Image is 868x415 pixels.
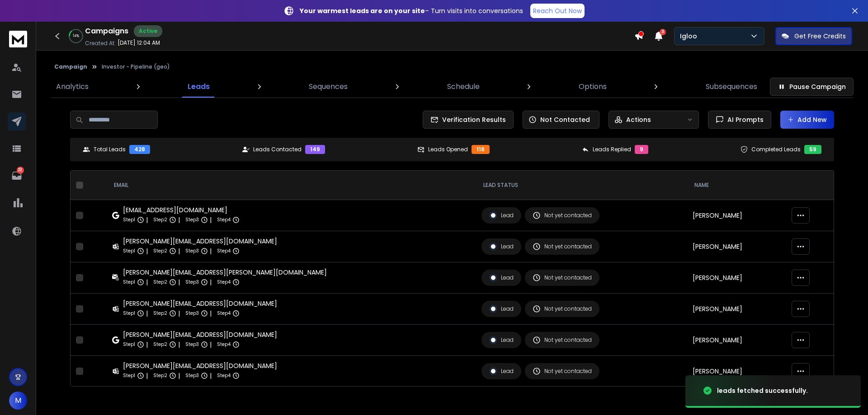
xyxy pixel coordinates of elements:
p: | [210,340,212,349]
p: Step 3 [185,278,199,287]
p: 23 [17,167,24,174]
p: Leads Replied [593,146,631,153]
span: AI Prompts [724,115,764,124]
p: Step 1 [123,371,135,380]
p: Step 1 [123,340,135,349]
p: | [178,340,180,349]
a: Reach Out Now [530,4,585,18]
p: | [210,309,212,318]
div: 428 [129,145,150,154]
p: | [210,371,212,380]
p: Step 2 [153,247,167,256]
a: Leads [182,76,215,98]
img: logo [9,31,27,47]
div: Not yet contacted [533,305,592,313]
p: Step 2 [153,371,167,380]
p: Step 4 [217,215,231,224]
div: Lead [489,336,514,344]
a: Analytics [51,76,94,98]
span: 3 [660,29,666,35]
p: Step 4 [217,247,231,256]
p: | [178,215,180,224]
p: [DATE] 12:04 AM [118,39,160,47]
div: 59 [804,145,821,154]
div: Lead [489,211,514,219]
div: leads fetched successfully. [717,386,808,395]
div: Lead [489,367,514,375]
p: Completed Leads [751,146,801,153]
p: Leads [188,81,210,92]
button: Campaign [54,63,87,70]
p: Investor - Pipeline (geo) [102,63,170,70]
p: Step 3 [185,340,199,349]
p: | [210,247,212,256]
p: | [210,278,212,287]
p: Step 2 [153,309,167,318]
p: Step 4 [217,309,231,318]
p: Step 3 [185,309,199,318]
a: Subsequences [700,76,763,98]
div: [PERSON_NAME][EMAIL_ADDRESS][DOMAIN_NAME] [123,237,277,246]
th: NAME [687,171,786,200]
div: Not yet contacted [533,367,592,375]
strong: Your warmest leads are on your site [300,6,425,15]
p: Step 2 [153,340,167,349]
a: 23 [8,167,26,185]
p: | [146,215,148,224]
td: [PERSON_NAME] [687,325,786,356]
p: Get Free Credits [794,32,846,41]
p: Step 3 [185,215,199,224]
div: Not yet contacted [533,211,592,219]
div: Not yet contacted [533,274,592,282]
p: Reach Out Now [533,6,582,15]
th: LEAD STATUS [476,171,687,200]
p: – Turn visits into conversations [300,6,523,15]
p: Step 3 [185,371,199,380]
p: Analytics [56,81,89,92]
p: Created At: [85,40,116,47]
p: Schedule [447,81,480,92]
td: [PERSON_NAME] [687,262,786,294]
span: Verification Results [439,115,506,124]
div: 9 [635,145,648,154]
p: Igloo [680,32,701,41]
p: Subsequences [706,81,757,92]
div: Lead [489,242,514,251]
p: Sequences [309,81,348,92]
td: [PERSON_NAME] [687,356,786,387]
p: Step 4 [217,278,231,287]
p: Step 4 [217,340,231,349]
p: Step 2 [153,278,167,287]
div: 149 [305,145,325,154]
button: M [9,392,27,410]
div: [PERSON_NAME][EMAIL_ADDRESS][DOMAIN_NAME] [123,361,277,370]
td: [PERSON_NAME] [687,200,786,231]
p: Leads Opened [428,146,468,153]
p: Step 1 [123,309,135,318]
div: [PERSON_NAME][EMAIL_ADDRESS][DOMAIN_NAME] [123,330,277,339]
p: | [178,371,180,380]
p: | [146,340,148,349]
button: Pause Campaign [770,78,854,96]
p: | [146,309,148,318]
a: Schedule [442,76,485,98]
p: | [210,215,212,224]
p: Step 4 [217,371,231,380]
p: Step 1 [123,215,135,224]
p: | [146,278,148,287]
div: [PERSON_NAME][EMAIL_ADDRESS][PERSON_NAME][DOMAIN_NAME] [123,268,327,277]
td: [PERSON_NAME] [687,231,786,262]
p: Options [579,81,607,92]
div: 116 [472,145,490,154]
p: Step 1 [123,247,135,256]
td: [PERSON_NAME] [687,294,786,325]
p: | [146,371,148,380]
div: [PERSON_NAME][EMAIL_ADDRESS][DOMAIN_NAME] [123,299,277,308]
p: Leads Contacted [253,146,302,153]
button: Add New [780,111,834,129]
p: | [178,309,180,318]
p: Total Leads [94,146,126,153]
a: Sequences [303,76,353,98]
